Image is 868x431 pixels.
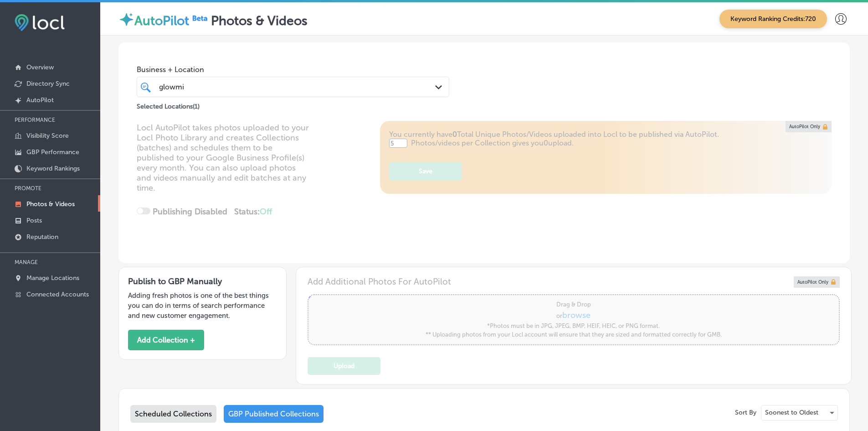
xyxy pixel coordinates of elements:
span: Business + Location [137,65,449,74]
p: Photos & Videos [26,200,75,208]
p: Sort By [735,409,756,416]
p: Adding fresh photos is one of the best things you can do in terms of search performance and new c... [128,291,277,321]
label: AutoPilot [134,13,189,28]
p: Manage Locations [26,274,79,282]
p: Visibility Score [26,132,69,140]
p: Connected Accounts [26,291,89,298]
p: Overview [26,63,54,71]
p: Soonest to Oldest [765,408,818,417]
label: Photos & Videos [211,13,308,28]
p: Directory Sync [26,80,70,88]
p: Selected Locations ( 1 ) [137,99,200,110]
h3: Publish to GBP Manually [128,276,277,286]
div: Scheduled Collections [130,405,216,423]
img: fda3e92497d09a02dc62c9cd864e3231.png [15,14,65,31]
div: Soonest to Oldest [761,405,837,420]
p: GBP Performance [26,148,79,156]
button: Add Collection + [128,330,204,350]
img: Beta [189,13,211,23]
p: Reputation [26,233,58,241]
p: Keyword Rankings [26,165,80,172]
span: Keyword Ranking Credits: 720 [719,10,827,28]
div: GBP Published Collections [224,405,324,423]
img: autopilot-icon [118,11,134,27]
p: AutoPilot [26,96,54,104]
p: Posts [26,217,42,224]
